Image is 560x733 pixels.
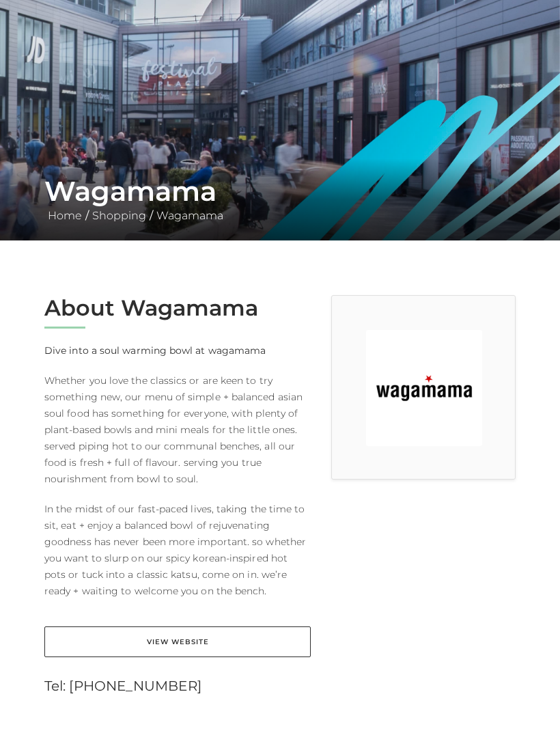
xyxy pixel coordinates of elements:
[44,678,201,695] a: Tel: [PHONE_NUMBER]
[44,296,311,322] h2: About Wagamama
[89,210,150,223] a: Shopping
[44,176,516,208] h1: Wagamama
[153,210,227,223] a: Wagamama
[44,345,266,357] strong: Dive into a soul warming bowl at wagamama
[34,176,526,225] div: / /
[44,373,311,488] p: Whether you love the classics or are keen to try something new, our menu of simple + balanced asi...
[44,627,311,658] a: View Website
[44,210,85,223] a: Home
[44,501,311,600] p: In the midst of our fast-paced lives, taking the time to sit, eat + enjoy a balanced bowl of reju...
